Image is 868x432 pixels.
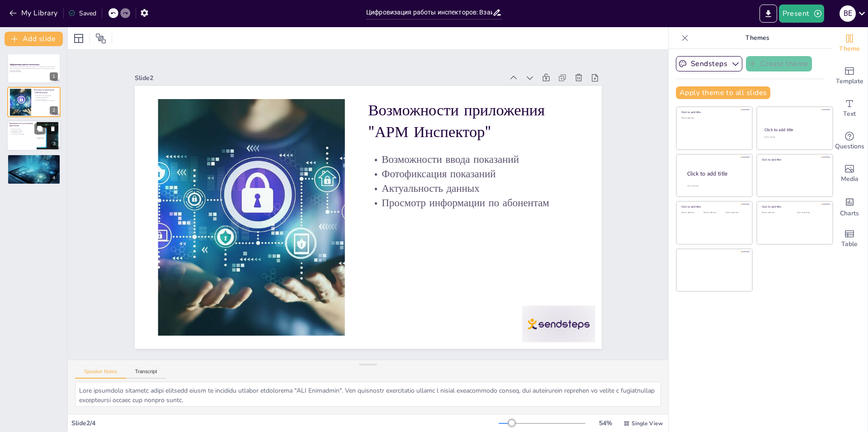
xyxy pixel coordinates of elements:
textarea: Lore ipsumdolo sitametc adipi elitsedd eiusm te incididu utlabor etdolorema "ALI Enimadmin". Ven ... [75,382,661,407]
div: https://cdn.sendsteps.com/images/logo/sendsteps_logo_white.pnghttps://cdn.sendsteps.com/images/lo... [7,87,61,117]
p: Возможности ввода показаний [34,95,58,96]
div: Add images, graphics, shapes or video [831,157,868,190]
button: Add slide [5,32,63,46]
div: Click to add title [681,110,746,114]
p: Themes [692,27,822,49]
div: 2 [50,106,58,114]
p: Возможности приложения "АРМ Инспектор" [393,108,603,233]
button: Create theme [746,56,812,71]
div: Click to add title [764,127,825,133]
button: Present [779,5,824,23]
p: Generated with [URL] [10,71,58,73]
button: Delete Slide [47,123,58,134]
button: Apply theme to all slides [676,86,770,99]
div: Click to add text [726,212,746,214]
div: Click to add body [687,185,744,187]
div: 54 % [594,419,616,427]
div: Add ready made slides [831,60,868,92]
div: Get real-time input from your audience [831,125,868,157]
p: Достоверность показаний [9,133,34,135]
div: Click to add text [764,136,824,138]
div: Click to add text [681,212,702,214]
span: Theme [839,44,860,54]
div: Slide 2 / 4 [71,419,499,427]
div: Click to add text [681,117,746,119]
div: Layout [71,31,86,46]
p: Повышение эффективности [10,160,58,162]
div: Click to add title [681,205,746,209]
span: Questions [835,142,864,152]
div: Click to add text [762,212,790,214]
p: Заключение [10,156,58,158]
span: Table [841,239,858,249]
p: Актуальность данных [34,98,58,100]
p: Просмотр информации по абонентам [34,100,58,101]
p: Экономия времени [9,128,34,130]
p: Возможности ввода показаний [383,157,581,255]
strong: Цифровизация работы инспекторов [10,63,39,66]
button: Speaker Notes [75,369,126,379]
div: Add a table [831,223,868,255]
div: Click to add title [762,205,826,209]
div: B E [840,5,856,22]
div: Add text boxes [831,92,868,125]
div: Click to add text [797,212,826,214]
div: 1 [50,72,58,81]
div: 3 [50,140,58,148]
div: Click to add title [687,170,745,177]
button: B E [840,5,856,23]
button: Duplicate Slide [34,123,45,134]
p: Просмотр информации по абонентам [366,196,564,295]
p: Актуальность данных [372,183,570,282]
span: Single View [632,420,663,427]
input: Insert title [366,6,492,19]
button: Transcript [126,369,166,379]
p: Фотофиксация показаний [34,96,58,98]
p: Возможности приложения "АРМ Инспектор" [34,89,58,94]
p: Новые возможности [10,161,58,163]
div: https://cdn.sendsteps.com/images/logo/sendsteps_logo_white.pnghttps://cdn.sendsteps.com/images/lo... [7,120,61,151]
button: Sendsteps [676,56,742,71]
p: Презентация посвящена мобильному приложению "АРМ Инспектор", которое упрощает работу инспекторов,... [10,66,58,71]
p: Фотофиксация показаний [377,170,576,269]
button: Export to PowerPoint [759,5,777,23]
div: Add charts and graphs [831,190,868,223]
button: My Library [7,6,61,20]
p: Преимущества использования приложения [9,122,34,127]
span: Media [841,174,859,184]
div: Change the overall theme [831,27,868,60]
p: Сокращение затрат [9,132,34,133]
p: Улучшение процесса работы [10,158,58,160]
div: https://cdn.sendsteps.com/images/logo/sendsteps_logo_white.pnghttps://cdn.sendsteps.com/images/lo... [7,154,61,184]
p: Минимизация ошибок [9,130,34,132]
span: Text [843,109,856,119]
div: Click to add text [703,212,724,214]
span: Position [95,33,106,44]
div: Saved [68,9,96,18]
div: https://cdn.sendsteps.com/images/logo/sendsteps_logo_white.pnghttps://cdn.sendsteps.com/images/lo... [7,53,61,83]
div: Click to add title [762,158,826,161]
span: Template [836,76,863,86]
span: Charts [840,209,859,218]
div: 4 [50,174,58,182]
